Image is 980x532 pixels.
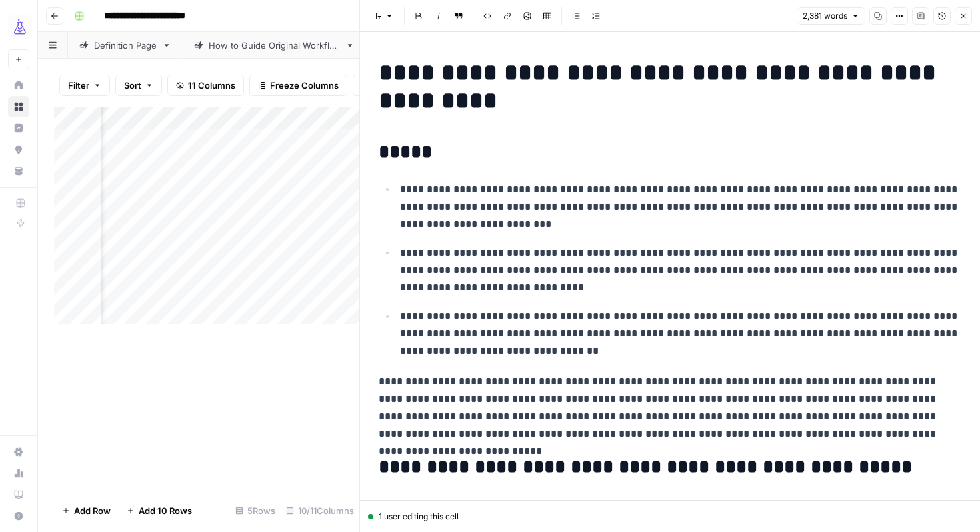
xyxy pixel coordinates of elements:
[183,32,366,59] a: How to Guide Original Workflow
[8,484,29,505] a: Learning Hub
[8,441,29,463] a: Settings
[249,75,347,96] button: Freeze Columns
[188,79,235,92] span: 11 Columns
[74,504,111,517] span: Add Row
[68,79,89,92] span: Filter
[270,79,339,92] span: Freeze Columns
[68,32,183,59] a: Definition Page
[59,75,110,96] button: Filter
[8,11,29,44] button: Workspace: AirOps Growth
[167,75,244,96] button: 11 Columns
[8,117,29,139] a: Insights
[281,500,359,521] div: 10/11 Columns
[230,500,281,521] div: 5 Rows
[8,15,32,39] img: AirOps Growth Logo
[368,511,972,523] div: 1 user editing this cell
[797,7,865,25] button: 2,381 words
[139,504,192,517] span: Add 10 Rows
[54,500,119,521] button: Add Row
[8,505,29,527] button: Help + Support
[119,500,200,521] button: Add 10 Rows
[8,160,29,182] a: Your Data
[94,39,157,52] div: Definition Page
[8,463,29,484] a: Usage
[115,75,162,96] button: Sort
[209,39,340,52] div: How to Guide Original Workflow
[124,79,141,92] span: Sort
[8,96,29,117] a: Browse
[803,10,847,22] span: 2,381 words
[8,75,29,96] a: Home
[8,139,29,160] a: Opportunities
